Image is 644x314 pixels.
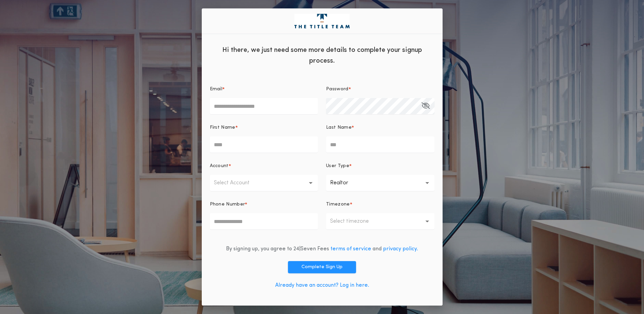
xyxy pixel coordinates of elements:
div: By signing up, you agree to 24|Seven Fees and [226,245,418,253]
p: Email [210,86,223,93]
input: First Name* [210,136,318,153]
p: Select timezone [330,217,380,225]
p: Select Account [214,179,260,187]
p: User Type [326,163,349,169]
button: Password* [421,98,430,114]
input: Email* [210,98,318,114]
a: terms of service [330,246,371,252]
a: privacy policy. [383,246,418,252]
button: Realtor [326,175,434,191]
button: Select timezone [326,213,434,229]
p: First Name [210,124,235,131]
p: Password [326,86,349,93]
div: Hi there, we just need some more details to complete your signup process. [202,39,443,70]
button: Complete Sign Up [288,261,356,273]
p: Last Name [326,124,352,131]
img: logo [294,14,350,29]
input: Password* [326,98,434,114]
p: Phone Number [210,201,245,208]
p: Account [210,163,229,169]
input: Phone Number* [210,213,318,229]
p: Realtor [330,179,359,187]
input: Last Name* [326,136,434,153]
p: Timezone [326,201,350,208]
button: Select Account [210,175,318,191]
a: Already have an account? Log in here. [275,283,369,288]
